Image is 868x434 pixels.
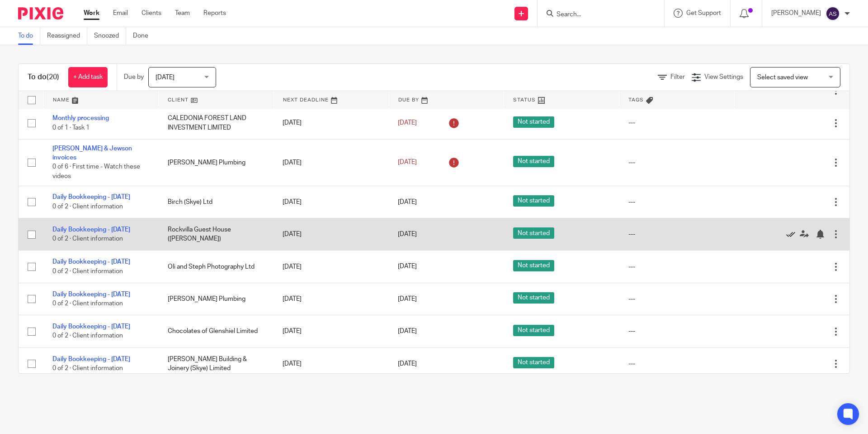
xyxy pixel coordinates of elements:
[786,230,800,239] a: Mark as done
[159,186,274,218] td: Birch (Skye) Ltd
[156,74,175,81] span: [DATE]
[28,72,59,82] h1: To do
[628,118,726,127] div: ---
[52,356,130,362] a: Daily Bookkeeping - [DATE]
[47,27,87,45] a: Reassigned
[52,194,130,200] a: Daily Bookkeeping - [DATE]
[113,9,128,18] a: Email
[159,218,274,251] td: Rockvilla Guest House ([PERSON_NAME])
[398,159,417,166] span: [DATE]
[52,164,140,180] span: 0 of 6 · First time - Watch these videos
[52,203,123,210] span: 0 of 2 · Client information
[52,259,130,265] a: Daily Bookkeeping - [DATE]
[52,300,123,307] span: 0 of 2 · Client information
[628,198,726,207] div: ---
[18,27,40,45] a: To do
[513,325,554,336] span: Not started
[513,195,554,207] span: Not started
[159,347,274,380] td: [PERSON_NAME] Building & Joinery (Skye) Limited
[628,158,726,167] div: ---
[398,264,417,270] span: [DATE]
[52,333,123,339] span: 0 of 2 · Client information
[52,115,109,121] a: Monthly processing
[398,231,417,237] span: [DATE]
[159,283,274,315] td: [PERSON_NAME] Plumbing
[686,10,721,16] span: Get Support
[513,260,554,271] span: Not started
[52,323,130,330] a: Daily Bookkeeping - [DATE]
[628,294,726,304] div: ---
[52,291,130,298] a: Daily Bookkeeping - [DATE]
[274,186,389,218] td: [DATE]
[203,9,226,18] a: Reports
[52,227,130,233] a: Daily Bookkeeping - [DATE]
[628,359,726,368] div: ---
[52,145,132,161] a: [PERSON_NAME] & Jewson invoices
[628,230,726,239] div: ---
[274,139,389,186] td: [DATE]
[18,7,63,19] img: Pixie
[68,67,108,87] a: + Add task
[513,156,554,167] span: Not started
[398,120,417,126] span: [DATE]
[142,9,161,18] a: Clients
[513,357,554,368] span: Not started
[704,74,743,80] span: View Settings
[513,116,554,128] span: Not started
[52,365,123,371] span: 0 of 2 · Client information
[556,11,637,19] input: Search
[124,72,144,82] p: Due by
[52,125,90,131] span: 0 of 1 · Task 1
[133,27,155,45] a: Done
[274,218,389,251] td: [DATE]
[398,361,417,367] span: [DATE]
[628,327,726,336] div: ---
[94,27,126,45] a: Snoozed
[84,9,99,18] a: Work
[159,315,274,347] td: Chocolates of Glenshiel Limited
[398,296,417,302] span: [DATE]
[274,107,389,139] td: [DATE]
[513,292,554,304] span: Not started
[159,251,274,283] td: Oli and Steph Photography Ltd
[159,107,274,139] td: CALEDONIA FOREST LAND INVESTMENT LIMITED
[670,74,685,80] span: Filter
[771,9,821,18] p: [PERSON_NAME]
[274,347,389,380] td: [DATE]
[398,328,417,334] span: [DATE]
[175,9,190,18] a: Team
[398,199,417,205] span: [DATE]
[628,262,726,271] div: ---
[757,74,808,81] span: Select saved view
[47,73,59,81] span: (20)
[52,268,123,275] span: 0 of 2 · Client information
[274,315,389,347] td: [DATE]
[628,97,644,102] span: Tags
[159,139,274,186] td: [PERSON_NAME] Plumbing
[274,251,389,283] td: [DATE]
[513,227,554,239] span: Not started
[52,236,123,242] span: 0 of 2 · Client information
[274,283,389,315] td: [DATE]
[826,6,840,21] img: svg%3E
